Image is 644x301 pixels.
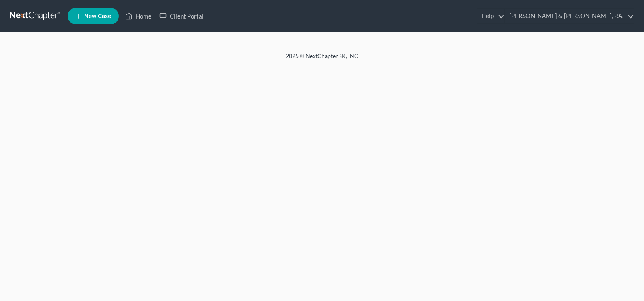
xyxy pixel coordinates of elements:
a: [PERSON_NAME] & [PERSON_NAME], P.A. [505,9,634,23]
div: 2025 © NextChapterBK, INC [93,52,551,66]
a: Home [121,9,155,23]
a: Help [477,9,504,23]
a: Client Portal [155,9,208,23]
new-legal-case-button: New Case [68,8,119,24]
